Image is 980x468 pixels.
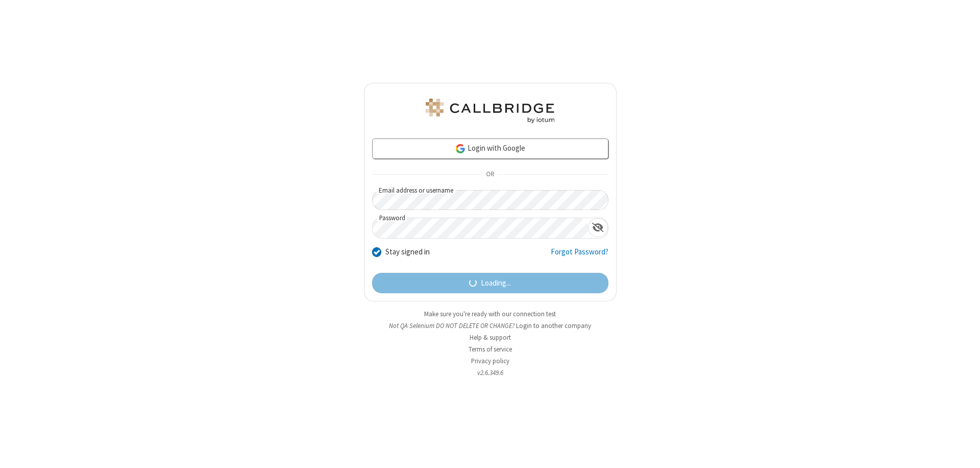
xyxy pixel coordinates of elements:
span: OR [482,168,498,182]
iframe: Chat [954,441,972,461]
a: Make sure you're ready with our connection test [424,310,556,318]
a: Terms of service [469,345,512,354]
li: v2.6.349.6 [364,368,617,378]
button: Login to another company [516,321,591,331]
button: Loading... [372,273,608,293]
a: Login with Google [372,138,608,159]
li: Not QA Selenium DO NOT DELETE OR CHANGE? [364,321,617,331]
input: Password [373,218,588,238]
a: Help & support [470,333,511,342]
a: Forgot Password? [551,246,608,266]
span: Loading... [481,277,511,289]
img: QA Selenium DO NOT DELETE OR CHANGE [424,99,556,123]
input: Email address or username [372,190,608,210]
img: google-icon.png [455,143,466,154]
div: Show password [588,218,608,237]
label: Stay signed in [385,246,430,258]
a: Privacy policy [471,357,509,365]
